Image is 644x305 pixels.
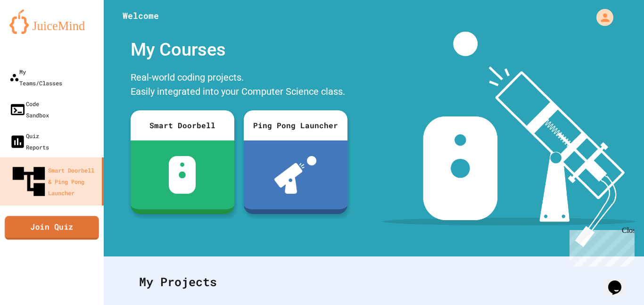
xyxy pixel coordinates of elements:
a: Join Quiz [5,216,99,239]
div: My Teams/Classes [9,66,62,89]
iframe: chat widget [604,267,635,296]
div: Ping Pong Launcher [244,110,347,140]
img: ppl-with-ball.png [274,156,316,194]
div: Chat with us now!Close [4,4,65,60]
div: My Account [586,7,616,28]
img: sdb-white.svg [169,156,196,194]
img: banner-image-my-projects.png [382,32,635,247]
div: Quiz Reports [9,130,49,153]
div: My Courses [126,32,352,68]
div: Smart Doorbell & Ping Pong Launcher [9,162,98,201]
div: Real-world coding projects. Easily integrated into your Computer Science class. [126,68,352,103]
div: Smart Doorbell [131,110,234,140]
iframe: chat widget [566,226,635,266]
div: My Projects [130,264,618,300]
div: Code Sandbox [9,98,49,121]
img: logo-orange.svg [9,9,94,34]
